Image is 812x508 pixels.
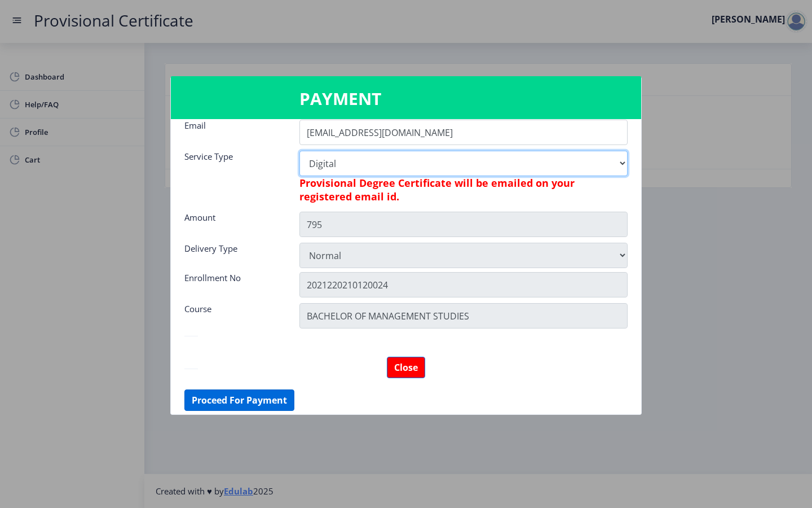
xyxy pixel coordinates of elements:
[176,212,291,234] div: Amount
[176,303,291,326] div: Course
[299,272,628,297] input: Zipcode
[176,272,291,295] div: Enrollment No
[299,176,628,203] h6: Provisional Degree Certificate will be emailed on your registered email id.
[299,87,513,110] h3: PAYMENT
[176,243,291,265] div: Delivery Type
[299,120,628,145] input: Email
[176,120,291,142] div: Email
[176,151,291,205] div: Service Type
[299,212,628,237] input: Amount
[299,303,628,329] input: Zipcode
[387,357,425,378] button: Close
[184,389,294,411] button: Proceed For Payment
